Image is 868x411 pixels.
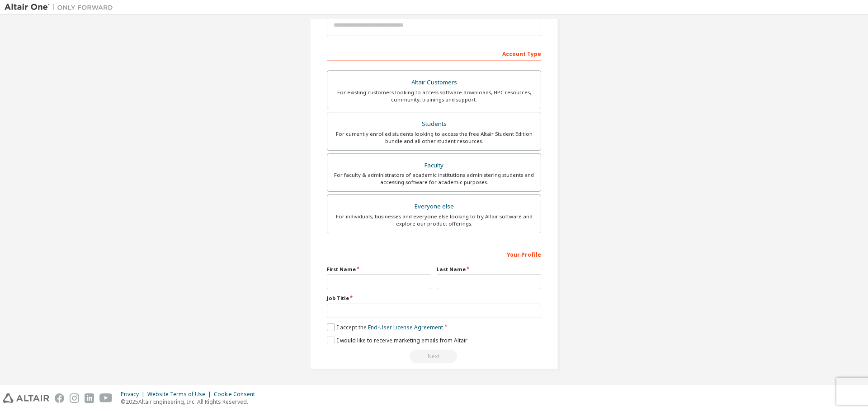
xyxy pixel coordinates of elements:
div: Cookie Consent [214,391,260,398]
p: © 2025 Altair Engineering, Inc. All Rights Reserved. [121,398,260,406]
label: Job Title [327,295,541,302]
div: Account Type [327,46,541,60]
img: Altair One [5,3,118,12]
img: facebook.svg [55,393,64,403]
img: linkedin.svg [85,393,94,403]
label: I accept the [327,323,443,331]
div: Read and acccept EULA to continue [327,350,541,363]
div: Students [333,118,535,130]
div: Faculty [333,159,535,172]
div: For currently enrolled students looking to access the free Altair Student Edition bundle and all ... [333,130,535,145]
a: End-User License Agreement [368,323,443,331]
div: For faculty & administrators of academic institutions administering students and accessing softwa... [333,171,535,186]
div: Everyone else [333,200,535,213]
div: Website Terms of Use [147,391,214,398]
img: instagram.svg [70,393,79,403]
div: For individuals, businesses and everyone else looking to try Altair software and explore our prod... [333,213,535,227]
label: First Name [327,266,431,273]
img: altair_logo.svg [3,393,49,403]
label: Last Name [437,266,541,273]
img: youtube.svg [99,393,113,403]
div: Privacy [121,391,147,398]
div: Altair Customers [333,76,535,89]
label: I would like to receive marketing emails from Altair [327,337,467,344]
div: For existing customers looking to access software downloads, HPC resources, community, trainings ... [333,89,535,103]
div: Your Profile [327,247,541,261]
